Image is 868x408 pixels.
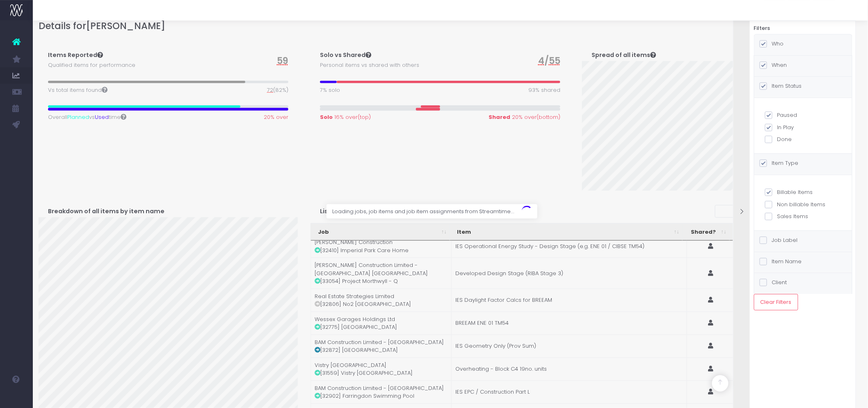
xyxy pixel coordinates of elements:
label: In Play [765,123,841,132]
img: images/default_profile_image.png [10,392,23,404]
label: Job Label [760,236,798,244]
button: Clear Filters [754,294,798,310]
label: Paused [765,111,841,119]
label: Done [765,135,841,144]
span: Loading jobs, job items and job item assignments from Streamtime... [327,204,521,219]
label: Item Status [760,82,802,90]
label: Client [760,278,787,287]
label: Non billable Items [765,201,841,209]
label: Who [760,40,784,48]
label: When [760,61,787,69]
label: Sales Items [765,212,841,221]
h6: Filters [754,25,852,32]
label: Item Type [760,159,799,167]
label: Item Name [760,258,802,266]
label: Billable Items [765,188,841,196]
